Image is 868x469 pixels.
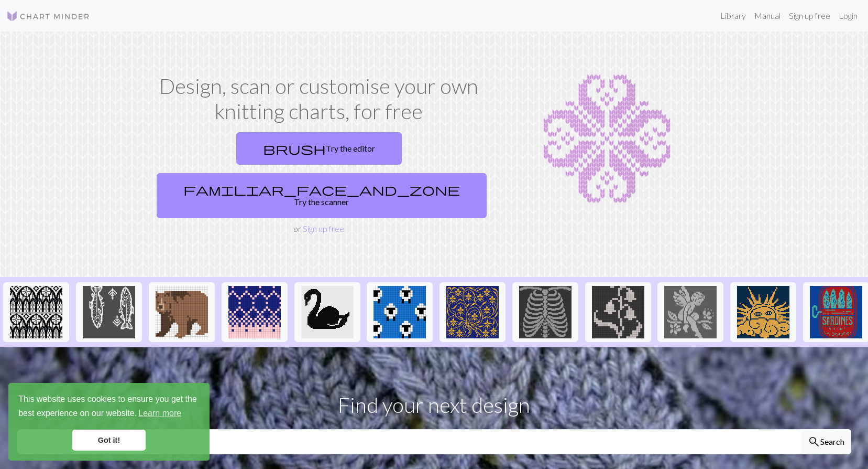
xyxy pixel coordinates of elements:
[301,286,354,338] img: IMG_0291.jpeg
[72,430,146,451] a: dismiss cookie message
[834,5,862,26] a: Login
[152,128,486,235] div: or
[3,282,69,342] button: tracery
[585,282,651,342] button: Alpha pattern #192501.jpg
[750,5,785,26] a: Manual
[592,286,644,338] img: Alpha pattern #192501.jpg
[373,286,426,338] img: Sheep socks
[222,306,288,316] a: Idee
[6,10,90,23] img: Logo
[730,282,796,342] button: IMG_8664.jpeg
[657,306,723,316] a: angel practice
[76,306,142,316] a: fishies :)
[137,406,183,421] a: learn more about cookies
[498,73,716,205] img: Chart example
[152,73,486,124] h1: Design, scan or customise your own knitting charts, for free
[183,182,460,197] span: familiar_face_and_zone
[8,383,210,461] div: cookieconsent
[810,286,862,338] img: Sardines in a can
[3,306,69,316] a: tracery
[367,282,433,342] button: Sheep socks
[801,429,851,454] button: Search
[440,282,506,342] button: flower bandana
[157,173,487,218] a: Try the scanner
[440,306,506,316] a: flower bandana
[18,393,200,421] span: This website uses cookies to ensure you get the best experience on our website.
[10,286,62,338] img: tracery
[294,306,360,316] a: IMG_0291.jpeg
[446,286,499,338] img: flower bandana
[367,306,433,316] a: Sheep socks
[585,306,651,316] a: Alpha pattern #192501.jpg
[228,286,281,338] img: Idee
[156,286,208,338] img: IMG_6850.jpeg
[294,282,360,342] button: IMG_0291.jpeg
[263,141,326,156] span: brush
[512,282,578,342] button: New Piskel-1.png (2).png
[222,282,288,342] button: Idee
[512,306,578,316] a: New Piskel-1.png (2).png
[664,286,717,338] img: angel practice
[737,286,789,338] img: IMG_8664.jpeg
[149,282,215,342] button: IMG_6850.jpeg
[83,286,135,338] img: fishies :)
[303,223,344,233] a: Sign up free
[76,282,142,342] button: fishies :)
[808,434,820,449] span: search
[149,306,215,316] a: IMG_6850.jpeg
[657,282,723,342] button: angel practice
[716,5,750,26] a: Library
[785,5,834,26] a: Sign up free
[17,389,851,421] p: Find your next design
[730,306,796,316] a: IMG_8664.jpeg
[519,286,572,338] img: New Piskel-1.png (2).png
[236,132,402,165] a: Try the editor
